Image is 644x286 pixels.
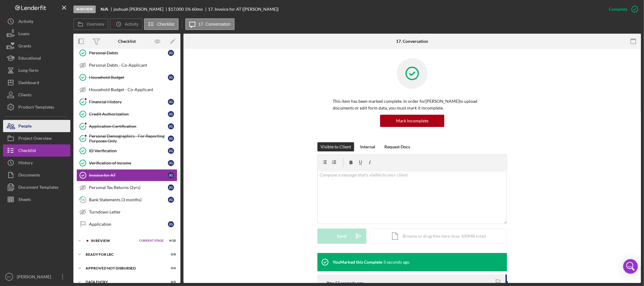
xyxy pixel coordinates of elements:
[380,115,444,127] button: Mark Incomplete
[3,40,70,52] button: Grants
[18,76,39,90] div: Dashboard
[317,142,354,151] button: Visible to Client
[76,145,177,157] a: ID Verificationjg
[89,112,168,117] div: Credit Authorization
[168,99,174,105] div: j g
[3,52,70,64] button: Educational
[320,142,351,151] div: Visible to Client
[165,280,176,284] div: 0 / 5
[76,96,177,108] a: Financial Historyjg
[76,59,177,71] a: Personal Debts - Co-Applicant
[81,198,85,202] tspan: 18
[89,210,177,214] div: Turndown Letter
[101,7,108,12] b: N/A
[89,148,168,153] div: ID Verification
[185,7,191,12] div: 5 %
[3,157,70,169] button: History
[89,75,168,80] div: Household Budget
[18,157,33,170] div: History
[360,142,375,151] div: Internal
[86,280,161,284] div: Data Entry
[609,3,627,15] div: Complete
[3,15,70,28] button: Activity
[73,18,108,30] button: Overview
[144,18,179,30] button: Checklist
[89,173,168,178] div: Invoice for AT
[139,239,164,243] span: Current Stage
[623,259,638,274] div: Open Intercom Messenger
[118,39,136,44] div: Checklist
[76,120,177,132] a: Application Certificationjg
[168,172,174,178] div: j g
[76,47,177,59] a: Personal Debtsjg
[18,144,36,158] div: Checklist
[18,40,31,54] div: Grants
[18,181,58,195] div: Document Templates
[89,185,168,190] div: Personal Tax Returns (2yrs)
[3,120,70,132] button: People
[76,132,177,145] a: Personal Demographics - For Reporting Purposes Onlyjg
[73,6,96,13] div: In Review
[91,239,136,243] div: In Review
[337,228,347,244] div: Send
[168,184,174,191] div: j g
[18,101,54,115] div: Product Templates
[168,74,174,80] div: j g
[3,132,70,144] button: Project Overview
[89,87,177,92] div: Household Budget - Co-Applicant
[327,280,334,285] div: You
[3,28,70,40] button: Loans
[3,64,70,76] a: Long-Term
[333,98,492,112] p: This item has been marked complete. In order for [PERSON_NAME] to upload documents or edit form d...
[87,22,104,27] label: Overview
[3,181,70,193] button: Document Templates
[3,89,70,101] a: Clients
[168,160,174,166] div: j g
[335,280,364,285] time: 2025-09-22 19:02
[208,7,279,12] div: 17. Invoice for AT ([PERSON_NAME])
[76,108,177,120] a: Credit Authorizationjg
[76,181,177,194] a: Personal Tax Returns (2yrs)jg
[168,111,174,117] div: j g
[3,76,70,89] button: Dashboard
[3,193,70,206] button: Sheets
[192,7,203,12] div: 60 mo
[357,142,378,151] button: Internal
[603,3,641,15] button: Complete
[15,271,55,284] div: [PERSON_NAME]
[18,64,39,78] div: Long-Term
[3,271,70,283] button: FC[PERSON_NAME]
[168,148,174,154] div: j g
[76,218,177,230] a: Applicationjg
[86,253,161,256] div: Ready for LRC
[168,221,174,227] div: j g
[383,260,409,265] time: 2025-09-22 19:02
[3,144,70,157] button: Checklist
[3,169,70,181] button: Documents
[86,266,161,270] div: Approved Not Disbursed
[168,197,174,203] div: j g
[89,134,168,143] div: Personal Demographics - For Reporting Purposes Only
[384,142,410,151] div: Request Docs
[89,124,168,129] div: Application Certification
[18,169,40,183] div: Documents
[165,266,176,270] div: 0 / 6
[89,99,168,104] div: Financial History
[157,22,175,27] label: Checklist
[317,228,366,244] button: Send
[125,22,138,27] label: Activity
[168,6,184,12] span: $17,000
[333,260,382,265] div: You Marked this Complete
[3,101,70,113] button: Product Templates
[76,71,177,84] a: Household Budgetjg
[18,193,31,207] div: Sheets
